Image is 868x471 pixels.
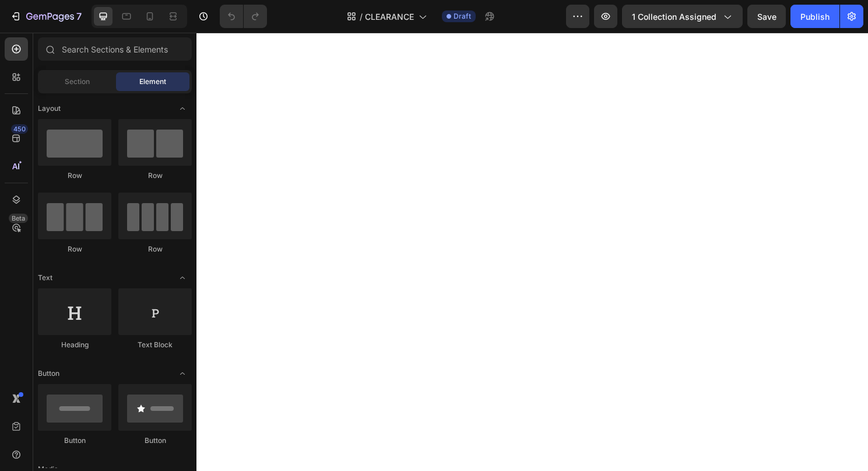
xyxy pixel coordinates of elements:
[365,11,414,23] span: CLEARANCE
[800,11,830,23] div: Publish
[118,244,192,254] div: Row
[220,5,267,28] div: Undo/Redo
[173,364,192,383] span: Toggle open
[9,214,28,223] div: Beta
[757,12,776,22] span: Save
[38,368,59,379] span: Button
[118,340,192,350] div: Text Block
[454,11,471,22] span: Draft
[173,99,192,118] span: Toggle open
[632,11,716,23] span: 1 collection assigned
[196,33,868,471] iframe: Design area
[38,435,111,446] div: Button
[38,273,52,283] span: Text
[118,170,192,181] div: Row
[38,37,192,61] input: Search Sections & Elements
[38,103,61,114] span: Layout
[790,5,839,28] button: Publish
[38,170,111,181] div: Row
[747,5,786,28] button: Save
[5,5,87,28] button: 7
[76,9,82,23] p: 7
[139,76,166,87] span: Element
[622,5,743,28] button: 1 collection assigned
[38,244,111,254] div: Row
[173,268,192,287] span: Toggle open
[65,76,90,87] span: Section
[118,435,192,446] div: Button
[360,11,363,23] span: /
[11,124,28,134] div: 450
[38,340,111,350] div: Heading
